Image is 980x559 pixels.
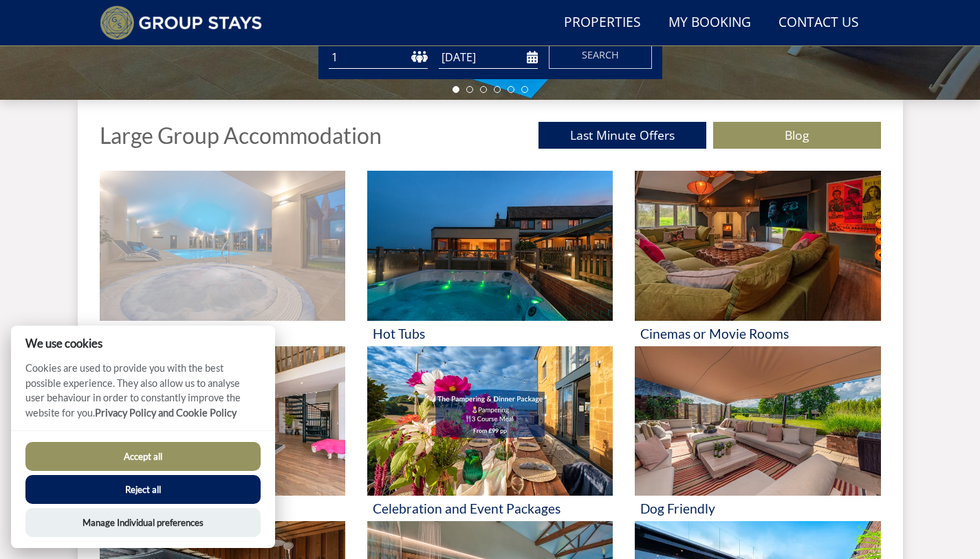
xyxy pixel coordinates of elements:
a: 'Hot Tubs' - Large Group Accommodation Holiday Ideas Hot Tubs [367,171,613,346]
img: 'Cinemas or Movie Rooms' - Large Group Accommodation Holiday Ideas [635,171,880,321]
img: 'Hot Tubs' - Large Group Accommodation Holiday Ideas [367,171,613,321]
a: Blog [713,122,881,149]
button: Reject all [25,475,261,504]
h1: Large Group Accommodation [100,123,382,147]
h3: Cinemas or Movie Rooms [640,326,875,341]
a: 'Dog Friendly' - Large Group Accommodation Holiday Ideas Dog Friendly [635,346,880,522]
input: Arrival Date [439,46,538,69]
img: 'Dog Friendly' - Large Group Accommodation Holiday Ideas [635,346,880,496]
a: Contact Us [773,8,864,39]
button: Search [549,41,652,69]
a: Privacy Policy and Cookie Policy [95,407,237,419]
img: Group Stays [100,6,263,40]
img: 'Celebration and Event Packages' - Large Group Accommodation Holiday Ideas [367,346,613,496]
a: 'Celebration and Event Packages' - Large Group Accommodation Holiday Ideas Celebration and Event ... [367,346,613,522]
h3: Dog Friendly [640,501,875,516]
button: Accept all [25,442,261,471]
a: 'Swimming Pool' - Large Group Accommodation Holiday Ideas Swimming Pool [100,171,345,346]
h2: We use cookies [11,337,275,350]
a: 'Cinemas or Movie Rooms' - Large Group Accommodation Holiday Ideas Cinemas or Movie Rooms [635,171,880,346]
span: Search [582,48,619,61]
a: Last Minute Offers [538,122,706,149]
h3: Celebration and Event Packages [373,501,607,516]
a: Properties [558,8,646,39]
h3: Hot Tubs [373,326,607,341]
p: Cookies are used to provide you with the best possible experience. They also allow us to analyse ... [11,361,275,430]
img: 'Swimming Pool' - Large Group Accommodation Holiday Ideas [100,171,345,321]
a: My Booking [663,8,756,39]
button: Manage Individual preferences [25,508,261,537]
